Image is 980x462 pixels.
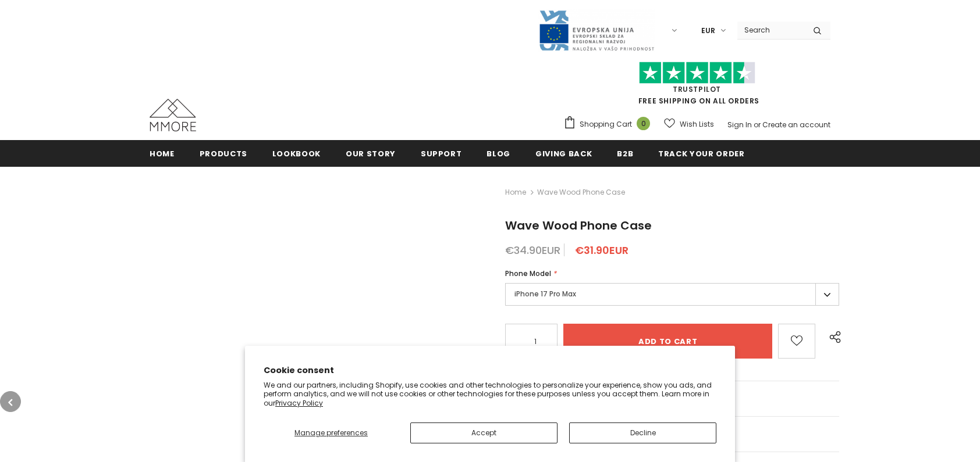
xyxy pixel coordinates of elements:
[580,119,632,130] span: Shopping Cart
[264,381,716,408] p: We and our partners, including Shopify, use cookies and other technologies to personalize your ex...
[200,148,247,159] span: Products
[537,185,625,199] span: Wave Wood Phone Case
[294,428,368,438] span: Manage preferences
[658,140,744,166] a: Track your order
[737,22,804,38] input: Search Site
[680,119,714,130] span: Wish Lists
[538,9,655,52] img: Javni Razpis
[150,148,175,159] span: Home
[275,398,323,408] a: Privacy Policy
[150,99,196,131] img: MMORE Cases
[673,84,721,94] a: Trustpilot
[575,243,629,257] span: €31.90EUR
[535,140,592,166] a: Giving back
[410,422,558,443] button: Accept
[563,324,772,359] input: Add to cart
[727,120,752,130] a: Sign In
[617,140,633,166] a: B2B
[505,243,560,257] span: €34.90EUR
[754,120,761,130] span: or
[346,140,396,166] a: Our Story
[200,140,247,166] a: Products
[487,140,510,166] a: Blog
[264,422,399,443] button: Manage preferences
[701,25,715,37] span: EUR
[505,268,551,278] span: Phone Model
[637,117,650,130] span: 0
[272,148,321,159] span: Lookbook
[505,217,652,234] span: Wave Wood Phone Case
[762,120,830,130] a: Create an account
[617,148,633,159] span: B2B
[538,25,655,35] a: Javni Razpis
[421,148,462,159] span: support
[264,364,716,377] h2: Cookie consent
[487,148,510,159] span: Blog
[563,116,656,133] a: Shopping Cart 0
[150,140,175,166] a: Home
[421,140,462,166] a: support
[664,114,714,134] a: Wish Lists
[563,67,830,106] span: FREE SHIPPING ON ALL ORDERS
[272,140,321,166] a: Lookbook
[505,185,526,199] a: Home
[569,422,716,443] button: Decline
[505,283,839,306] label: iPhone 17 Pro Max
[658,148,744,159] span: Track your order
[535,148,592,159] span: Giving back
[639,62,755,84] img: Trust Pilot Stars
[346,148,396,159] span: Our Story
